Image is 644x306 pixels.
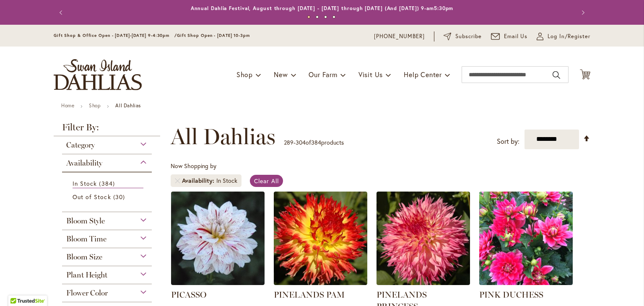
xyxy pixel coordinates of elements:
[73,192,143,201] a: Out of Stock 30
[115,102,141,109] strong: All Dahlias
[316,16,319,18] button: 2 of 4
[66,252,102,262] span: Bloom Size
[182,176,216,185] span: Availability
[66,158,102,168] span: Availability
[171,279,265,287] a: PICASSO
[171,290,206,300] a: PICASSO
[171,124,275,149] span: All Dahlias
[99,179,117,188] span: 384
[89,102,101,109] a: Shop
[537,32,590,41] a: Log In/Register
[274,279,367,287] a: PINELANDS PAM
[332,16,335,18] button: 4 of 4
[548,32,590,41] span: Log In/Register
[497,134,519,149] label: Sort by:
[54,33,177,38] span: Gift Shop & Office Open - [DATE]-[DATE] 9-4:30pm /
[444,32,482,41] a: Subscribe
[171,192,265,285] img: PICASSO
[479,290,543,300] a: PINK DUCHESS
[404,70,442,79] span: Help Center
[236,70,253,79] span: Shop
[324,16,327,18] button: 3 of 4
[54,4,70,21] button: Previous
[274,192,367,285] img: PINELANDS PAM
[274,290,345,300] a: PINELANDS PAM
[61,102,74,109] a: Home
[66,270,107,280] span: Plant Height
[358,70,383,79] span: Visit Us
[296,138,306,146] span: 304
[504,32,528,41] span: Email Us
[311,138,321,146] span: 384
[254,177,279,185] span: Clear All
[377,192,470,285] img: PINELANDS PRINCESS
[175,178,180,183] a: Remove Availability In Stock
[191,5,454,11] a: Annual Dahlia Festival, August through [DATE] - [DATE] through [DATE] (And [DATE]) 9-am5:30pm
[216,176,237,185] div: In Stock
[574,4,590,21] button: Next
[66,140,95,150] span: Category
[284,136,344,149] p: - of products
[284,138,293,146] span: 289
[177,33,250,38] span: Gift Shop Open - [DATE] 10-3pm
[374,32,425,41] a: [PHONE_NUMBER]
[113,192,127,201] span: 30
[73,179,143,188] a: In Stock 384
[479,192,573,285] img: PINK DUCHESS
[66,234,106,244] span: Bloom Time
[274,70,288,79] span: New
[309,70,337,79] span: Our Farm
[377,279,470,287] a: PINELANDS PRINCESS
[491,32,528,41] a: Email Us
[307,16,310,18] button: 1 of 4
[455,32,482,41] span: Subscribe
[171,162,216,170] span: Now Shopping by
[479,279,573,287] a: PINK DUCHESS
[66,216,105,226] span: Bloom Style
[54,123,160,136] strong: Filter By:
[250,175,283,187] a: Clear All
[66,288,108,298] span: Flower Color
[73,179,97,187] span: In Stock
[54,59,142,90] a: store logo
[73,193,111,201] span: Out of Stock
